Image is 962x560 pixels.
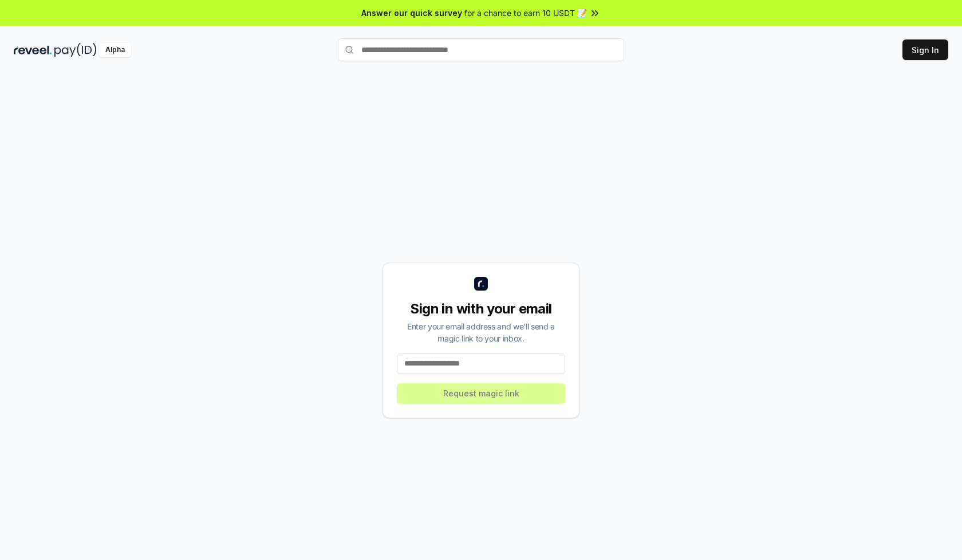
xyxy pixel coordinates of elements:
[99,43,131,57] div: Alpha
[397,320,565,344] div: Enter your email address and we’ll send a magic link to your inbox.
[464,7,587,19] span: for a chance to earn 10 USDT 📝
[54,43,97,57] img: pay_id
[14,43,52,57] img: reveel_dark
[397,300,565,318] div: Sign in with your email
[474,277,488,291] img: logo_small
[361,7,462,19] span: Answer our quick survey
[902,39,948,60] button: Sign In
